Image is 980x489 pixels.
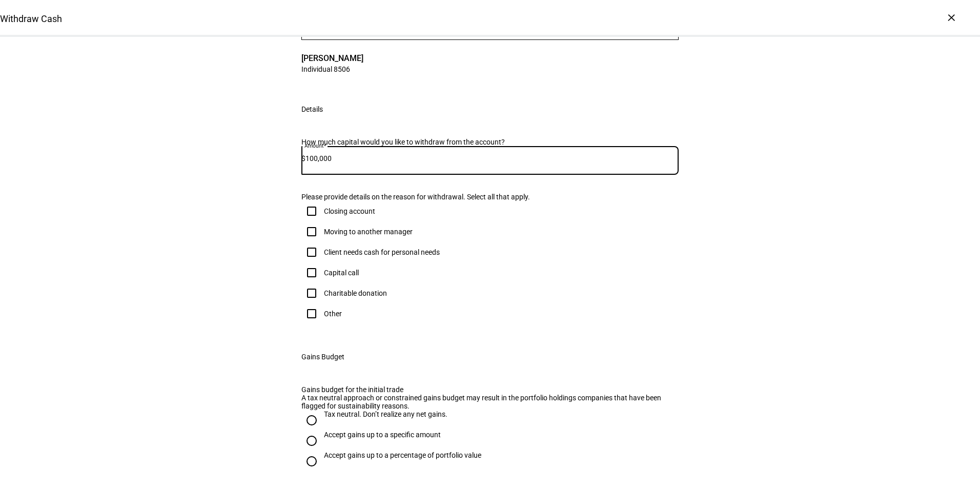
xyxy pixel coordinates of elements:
[301,154,305,162] span: $
[301,353,344,361] div: Gains Budget
[324,248,440,256] div: Client needs cash for personal needs
[301,52,363,64] span: [PERSON_NAME]
[324,289,387,297] div: Charitable donation
[324,451,481,459] div: Accept gains up to a percentage of portfolio value
[324,207,375,215] div: Closing account
[324,431,441,439] div: Accept gains up to a specific amount
[301,138,679,146] div: How much capital would you like to withdraw from the account?
[304,142,326,149] mat-label: Amount*
[301,394,679,410] div: A tax neutral approach or constrained gains budget may result in the portfolio holdings companies...
[301,193,679,201] div: Please provide details on the reason for withdrawal. Select all that apply.
[324,310,342,318] div: Other
[943,9,959,26] div: ×
[301,385,679,394] div: Gains budget for the initial trade
[324,228,413,236] div: Moving to another manager
[324,410,447,418] div: Tax neutral. Don’t realize any net gains.
[301,105,323,113] div: Details
[301,64,363,74] span: Individual 8506
[324,269,359,277] div: Capital call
